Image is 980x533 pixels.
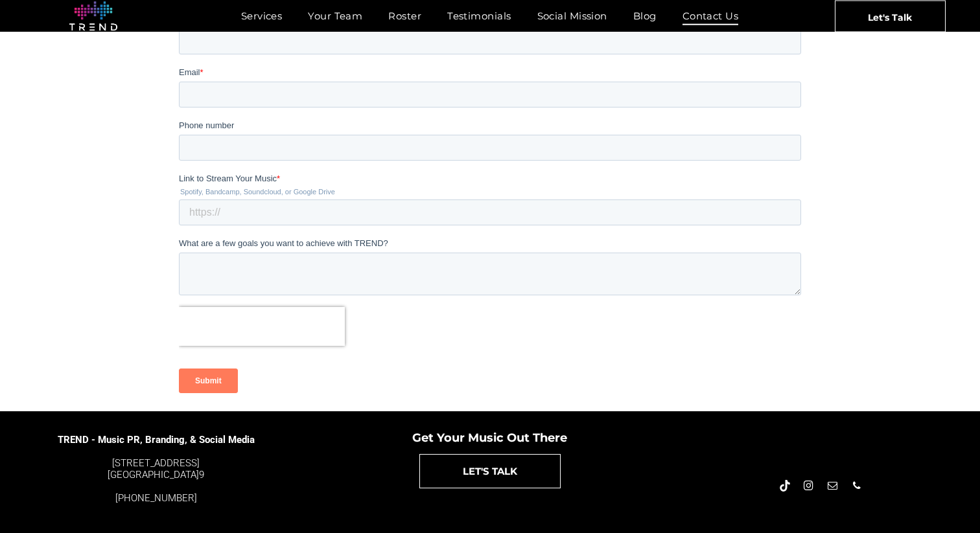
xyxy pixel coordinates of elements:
[670,6,752,25] a: Contact Us
[419,454,561,488] a: LET'S TALK
[434,6,524,25] a: Testimonials
[620,6,670,25] a: Blog
[802,479,816,496] a: instagram
[228,6,296,25] a: Services
[179,13,801,405] iframe: Form 0
[915,471,980,533] iframe: Chat Widget
[463,455,517,488] span: LET'S TALK
[115,492,197,504] a: [PHONE_NUMBER]
[108,457,200,481] font: [STREET_ADDRESS] [GEOGRAPHIC_DATA]
[58,434,255,446] span: TREND - Music PR, Branding, & Social Media
[868,1,912,33] span: Let's Talk
[375,6,434,25] a: Roster
[69,1,117,31] img: logo
[57,457,255,481] div: 9
[778,479,792,496] a: Tiktok
[108,457,200,481] a: [STREET_ADDRESS][GEOGRAPHIC_DATA]
[412,431,567,445] span: Get Your Music Out There
[850,479,864,496] a: phone
[295,6,375,25] a: Your Team
[524,6,620,25] a: Social Mission
[826,479,840,496] a: email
